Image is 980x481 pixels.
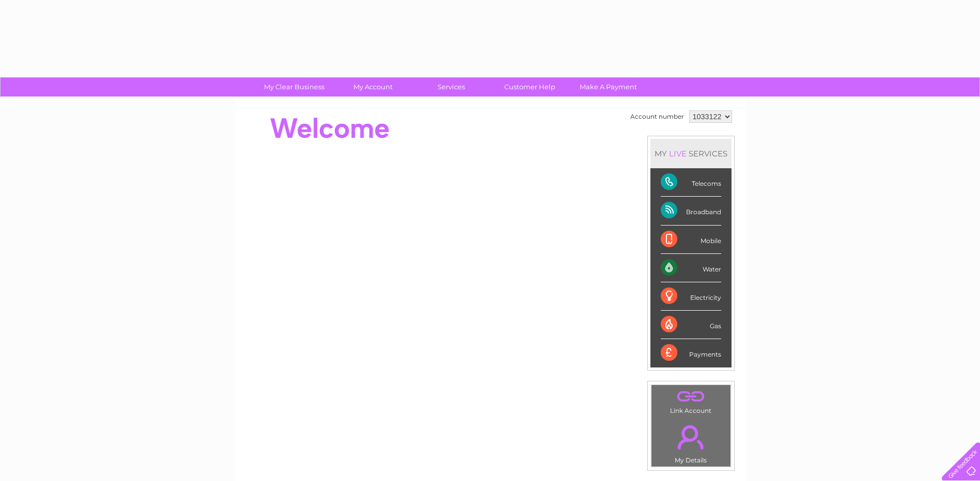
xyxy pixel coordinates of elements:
[651,416,731,467] td: My Details
[661,197,721,225] div: Broadband
[661,254,721,282] div: Water
[661,226,721,254] div: Mobile
[651,384,731,417] td: Link Account
[661,282,721,311] div: Electricity
[487,77,572,97] a: Customer Help
[252,77,337,97] a: My Clear Business
[667,149,689,158] div: LIVE
[661,339,721,367] div: Payments
[661,311,721,339] div: Gas
[654,419,728,455] a: .
[650,139,732,168] div: MY SERVICES
[654,388,728,406] a: .
[661,168,721,197] div: Telecoms
[409,77,494,97] a: Services
[566,77,651,97] a: Make A Payment
[330,77,415,97] a: My Account
[628,108,687,125] td: Account number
